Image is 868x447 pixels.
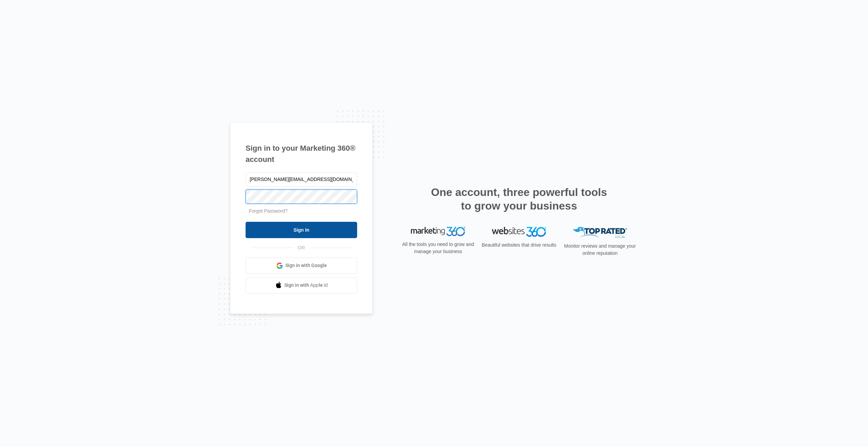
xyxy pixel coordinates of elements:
p: All the tools you need to grow and manage your business [400,241,476,255]
span: OR [293,244,310,251]
p: Beautiful websites that drive results [481,242,557,249]
h1: Sign in to your Marketing 360® account [246,143,357,165]
span: Sign in with Google [285,262,327,269]
a: Forgot Password? [249,208,288,214]
input: Sign In [246,222,357,238]
img: Top Rated Local [573,227,627,238]
input: Email [246,172,357,186]
a: Sign in with Google [246,258,357,274]
img: Websites 360 [492,227,546,237]
span: Sign in with Apple Id [284,282,328,289]
a: Sign in with Apple Id [246,277,357,294]
p: Monitor reviews and manage your online reputation [562,243,638,257]
h2: One account, three powerful tools to grow your business [429,185,609,213]
img: Marketing 360 [411,227,465,236]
